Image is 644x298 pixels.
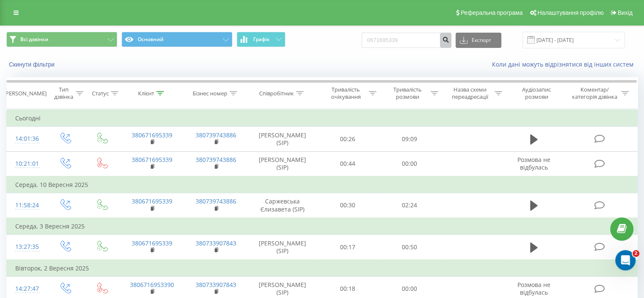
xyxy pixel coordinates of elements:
[537,9,603,16] span: Налаштування профілю
[53,86,73,100] div: Тип дзвінка
[6,61,59,68] button: Скинути фільтри
[248,193,317,218] td: Саржевська Єлизавета (SIP)
[130,281,174,289] a: 3806716953390
[317,235,379,260] td: 00:17
[193,90,227,97] div: Бізнес номер
[132,131,172,139] a: 380671695339
[317,151,379,176] td: 00:44
[6,32,117,47] button: Всі дзвінки
[4,90,47,97] div: [PERSON_NAME]
[386,86,428,100] div: Тривалість розмови
[237,32,285,47] button: Графік
[618,9,633,16] span: Вихід
[92,90,109,97] div: Статус
[132,197,172,205] a: 380671695339
[7,218,638,235] td: Середа, 3 Вересня 2025
[7,260,638,277] td: Вівторок, 2 Вересня 2025
[461,9,523,16] span: Реферальна програма
[196,239,236,247] a: 380733907843
[20,36,48,43] span: Всі дзвінки
[196,197,236,205] a: 380739743886
[15,281,38,297] div: 14:27:47
[253,36,270,42] span: Графік
[379,235,440,260] td: 00:50
[15,156,38,172] div: 10:21:01
[379,193,440,218] td: 02:24
[317,127,379,151] td: 00:26
[448,86,492,100] div: Назва схеми переадресації
[138,90,154,97] div: Клієнт
[259,90,294,97] div: Співробітник
[15,131,38,147] div: 14:01:36
[15,197,38,214] div: 11:58:24
[196,156,236,164] a: 380739743886
[248,151,317,176] td: [PERSON_NAME] (SIP)
[512,86,561,100] div: Аудіозапис розмови
[325,86,367,100] div: Тривалість очікування
[7,110,638,127] td: Сьогодні
[196,281,236,289] a: 380733907843
[517,156,550,171] span: Розмова не відбулась
[569,86,619,100] div: Коментар/категорія дзвінка
[122,32,232,47] button: Основний
[492,60,638,68] a: Коли дані можуть відрізнятися вiд інших систем
[15,239,38,255] div: 13:27:35
[132,156,172,164] a: 380671695339
[456,33,501,48] button: Експорт
[132,239,172,247] a: 380671695339
[362,33,451,48] input: Пошук за номером
[196,131,236,139] a: 380739743886
[248,235,317,260] td: [PERSON_NAME] (SIP)
[379,127,440,151] td: 09:09
[633,250,639,257] span: 2
[379,151,440,176] td: 00:00
[248,127,317,151] td: [PERSON_NAME] (SIP)
[517,281,550,296] span: Розмова не відбулась
[317,193,379,218] td: 00:30
[7,176,638,193] td: Середа, 10 Вересня 2025
[615,250,636,270] iframe: Intercom live chat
